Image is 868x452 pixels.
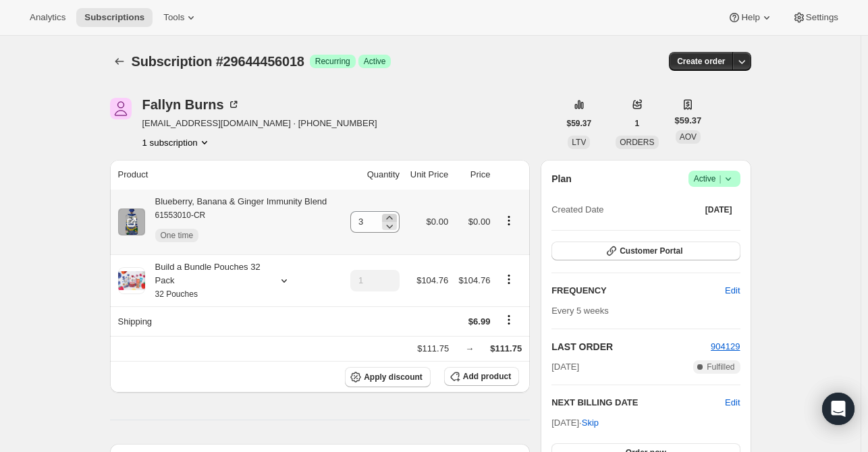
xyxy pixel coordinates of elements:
small: 32 Pouches [155,289,198,299]
button: Create order [669,52,733,71]
button: Product actions [498,272,520,287]
span: Recurring [315,56,350,67]
span: LTV [572,138,586,147]
span: $104.76 [458,275,490,285]
span: [DATE] [705,204,732,215]
button: Edit [725,396,740,409]
span: Every 5 weeks [551,306,609,316]
button: Settings [784,8,846,27]
span: $59.37 [675,114,702,128]
span: $59.37 [567,118,592,129]
span: Created Date [551,203,603,217]
div: Blueberry, Banana & Ginger Immunity Blend [145,195,327,249]
span: Subscription #29644456018 [132,54,304,69]
button: 904129 [711,340,740,354]
button: Product actions [142,136,211,149]
button: Customer Portal [551,242,740,260]
span: Fallyn Burns [110,98,132,119]
a: 904129 [711,341,740,351]
button: Analytics [22,8,74,27]
img: product img [118,208,145,235]
th: Shipping [110,306,344,336]
span: ORDERS [620,138,654,147]
th: Price [452,160,494,190]
button: Help [720,8,781,27]
span: Tools [163,12,184,23]
span: AOV [680,132,697,142]
button: Shipping actions [498,312,520,327]
button: Apply discount [345,367,431,387]
span: $104.76 [416,275,448,285]
span: Customer Portal [620,246,682,256]
button: Edit [717,280,748,302]
h2: NEXT BILLING DATE [551,396,725,409]
span: Active [694,172,735,186]
button: Tools [155,8,206,27]
div: $111.75 [417,342,449,356]
th: Unit Price [404,160,452,190]
span: Apply discount [364,372,423,383]
span: Fulfilled [707,362,734,372]
div: Open Intercom Messenger [822,393,855,425]
button: $59.37 [559,114,600,133]
h2: LAST ORDER [551,340,711,354]
h2: FREQUENCY [551,284,725,298]
span: $6.99 [468,316,491,327]
span: Create order [677,56,725,67]
span: Active [364,56,386,67]
span: Help [741,12,759,23]
th: Quantity [343,160,404,190]
span: $0.00 [427,217,449,227]
span: Skip [582,416,599,430]
button: Product actions [498,213,520,228]
div: Build a Bundle Pouches 32 Pack [145,260,267,301]
button: [DATE] [697,200,740,219]
h2: Plan [551,172,572,186]
div: → [465,342,474,356]
button: Skip [574,412,607,434]
span: Settings [806,12,838,23]
div: Fallyn Burns [142,98,240,111]
span: | [719,173,721,184]
span: [EMAIL_ADDRESS][DOMAIN_NAME] · [PHONE_NUMBER] [142,117,377,130]
button: 1 [627,114,648,133]
span: Subscriptions [84,12,144,23]
span: One time [161,230,194,241]
span: [DATE] · [551,418,599,428]
span: $111.75 [490,343,522,354]
small: 61553010-CR [155,210,206,220]
span: Analytics [30,12,65,23]
span: Edit [725,284,740,298]
button: Subscriptions [76,8,153,27]
span: $0.00 [468,217,491,227]
button: Add product [444,367,519,386]
button: Subscriptions [110,52,129,71]
span: [DATE] [551,360,579,374]
span: 1 [635,118,640,129]
span: Add product [463,371,511,382]
th: Product [110,160,344,190]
